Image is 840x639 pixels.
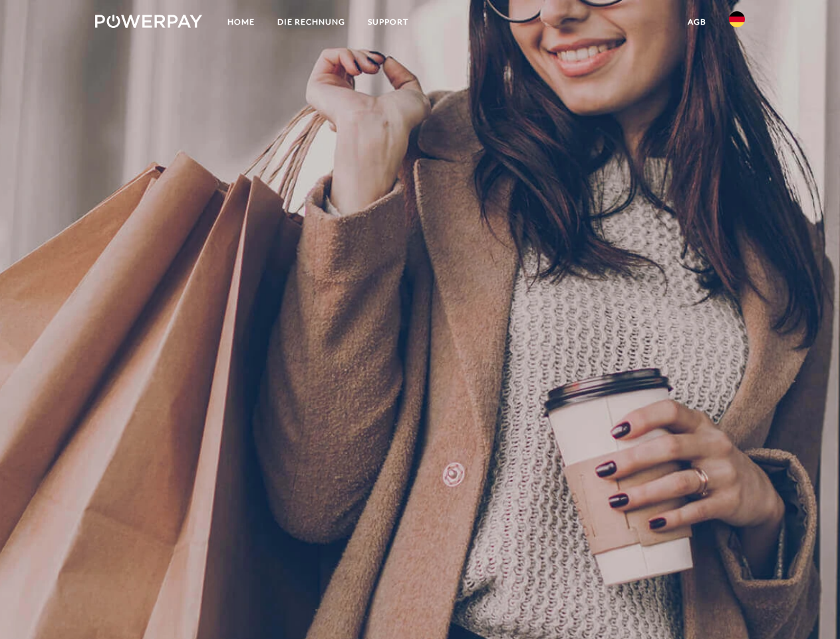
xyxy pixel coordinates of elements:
[95,15,202,28] img: logo-powerpay-white.svg
[356,10,420,34] a: SUPPORT
[266,10,356,34] a: DIE RECHNUNG
[729,11,745,27] img: de
[676,10,718,34] a: agb
[216,10,266,34] a: Home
